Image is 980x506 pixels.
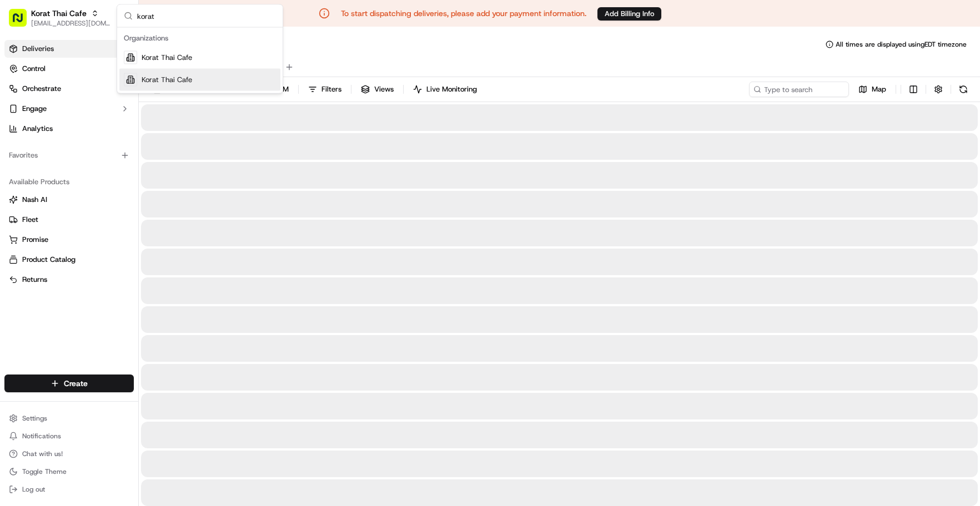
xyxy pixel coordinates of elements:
[22,215,38,225] span: Fleet
[853,82,891,97] button: Map
[408,82,482,97] button: Live Monitoring
[22,235,48,245] span: Promise
[142,75,192,85] span: Korat Thai Cafe
[4,146,134,164] div: Favorites
[4,80,134,98] button: Orchestrate
[11,106,31,126] img: 1736555255976-a54dd68f-1ca7-489b-9aae-adbdc363a1c4
[22,485,45,494] span: Log out
[4,60,134,78] button: Control
[22,124,53,134] span: Analytics
[356,82,399,97] button: Views
[31,19,110,28] button: [EMAIL_ADDRESS][DOMAIN_NAME]
[836,40,967,49] span: All times are displayed using EDT timezone
[426,84,477,94] span: Live Monitoring
[64,378,88,389] span: Create
[9,215,129,225] a: Fleet
[110,188,134,196] span: Pylon
[956,82,971,97] button: Refresh
[4,173,134,191] div: Available Products
[4,191,134,209] button: Nash AI
[4,251,134,269] button: Product Catalog
[4,446,134,462] button: Chat with us!
[303,82,346,97] button: Filters
[22,432,61,441] span: Notifications
[4,375,134,392] button: Create
[9,255,129,265] a: Product Catalog
[31,8,87,19] button: Korat Thai Cafe
[22,64,46,74] span: Control
[94,162,103,171] div: 💻
[105,161,178,172] span: API Documentation
[749,82,849,97] input: Type to search
[9,235,129,245] a: Promise
[4,464,134,479] button: Toggle Theme
[22,467,67,476] span: Toggle Theme
[4,231,134,249] button: Promise
[22,161,85,172] span: Knowledge Base
[4,428,134,444] button: Notifications
[22,414,47,423] span: Settings
[872,84,886,94] span: Map
[7,156,89,176] a: 📗Knowledge Base
[22,44,54,54] span: Deliveries
[119,30,280,47] div: Organizations
[142,53,192,63] span: Korat Thai Cafe
[189,109,202,123] button: Start new chat
[4,120,134,138] a: Analytics
[38,117,140,126] div: We're available if you need us!
[22,275,47,285] span: Returns
[78,188,134,196] a: Powered byPylon
[597,7,661,21] a: Add Billing Info
[29,72,200,83] input: Got a question? Start typing here...
[4,211,134,229] button: Fleet
[22,195,47,205] span: Nash AI
[4,482,134,497] button: Log out
[117,28,283,93] div: Suggestions
[597,7,661,21] button: Add Billing Info
[89,156,183,176] a: 💻API Documentation
[22,449,63,458] span: Chat with us!
[4,40,134,58] a: Deliveries
[22,84,61,94] span: Orchestrate
[22,104,47,114] span: Engage
[137,5,276,27] input: Search...
[22,255,76,265] span: Product Catalog
[4,100,134,118] button: Engage
[38,106,182,117] div: Start new chat
[9,195,129,205] a: Nash AI
[4,411,134,426] button: Settings
[9,275,129,285] a: Returns
[11,11,33,33] img: Nash
[11,44,202,62] p: Welcome 👋
[11,162,20,171] div: 📗
[321,84,341,94] span: Filters
[4,271,134,289] button: Returns
[374,84,394,94] span: Views
[4,4,115,31] button: Korat Thai Cafe[EMAIL_ADDRESS][DOMAIN_NAME]
[341,8,586,19] p: To start dispatching deliveries, please add your payment information.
